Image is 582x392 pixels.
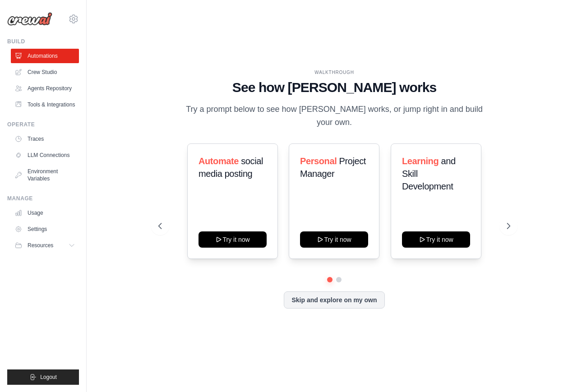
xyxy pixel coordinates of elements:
button: Try it now [199,231,267,248]
a: LLM Connections [11,148,79,162]
span: Learning [402,156,439,166]
a: Agents Repository [11,81,79,96]
a: Crew Studio [11,65,79,79]
div: Build [7,38,79,45]
button: Skip and explore on my own [284,291,384,309]
span: Resources [28,242,53,249]
span: Personal [300,156,337,166]
span: and Skill Development [402,156,456,191]
a: Automations [11,49,79,63]
button: Try it now [300,231,368,248]
span: Logout [40,374,57,381]
button: Logout [7,369,79,385]
div: Manage [7,195,79,202]
div: WALKTHROUGH [158,69,510,76]
span: Automate [199,156,239,166]
a: Usage [11,206,79,220]
div: Operate [7,121,79,128]
a: Settings [11,222,79,236]
a: Environment Variables [11,164,79,186]
h1: See how [PERSON_NAME] works [158,79,510,96]
button: Try it now [402,231,470,248]
button: Resources [11,238,79,253]
p: Try a prompt below to see how [PERSON_NAME] works, or jump right in and build your own. [183,103,486,129]
img: Logo [7,12,52,26]
a: Traces [11,132,79,146]
a: Tools & Integrations [11,97,79,112]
